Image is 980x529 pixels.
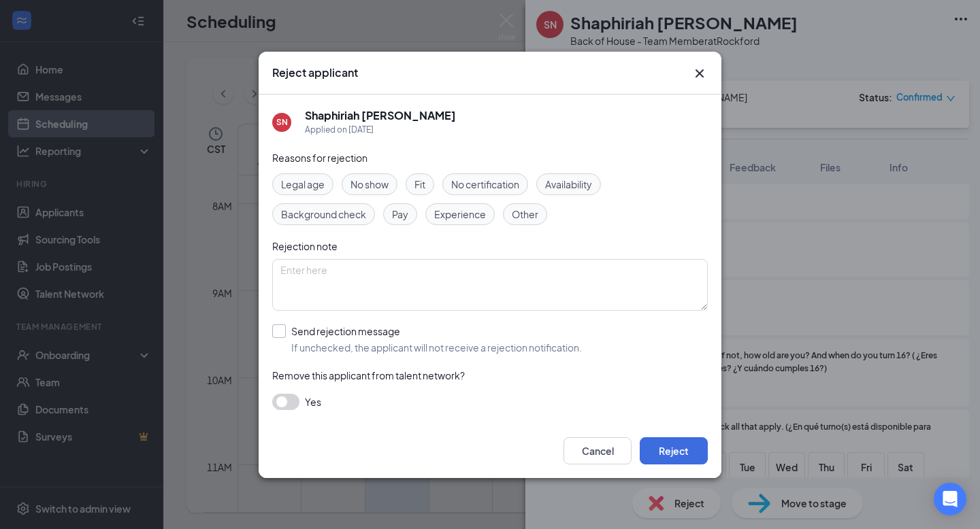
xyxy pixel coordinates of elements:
[512,207,538,222] span: Other
[272,65,358,80] h3: Reject applicant
[934,483,966,515] div: Open Intercom Messenger
[276,116,288,128] div: SN
[414,177,425,192] span: Fit
[392,207,408,222] span: Pay
[640,437,708,464] button: Reject
[350,177,389,192] span: No show
[305,123,456,137] div: Applied on [DATE]
[281,177,325,192] span: Legal age
[545,177,592,192] span: Availability
[691,65,708,82] button: Close
[281,207,366,222] span: Background check
[691,65,708,82] svg: Cross
[305,394,321,410] span: Yes
[272,152,367,164] span: Reasons for rejection
[563,437,632,464] button: Cancel
[272,240,338,252] span: Rejection note
[434,207,486,222] span: Experience
[451,177,519,192] span: No certification
[305,108,456,123] h5: Shaphiriah [PERSON_NAME]
[272,369,465,381] span: Remove this applicant from talent network?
